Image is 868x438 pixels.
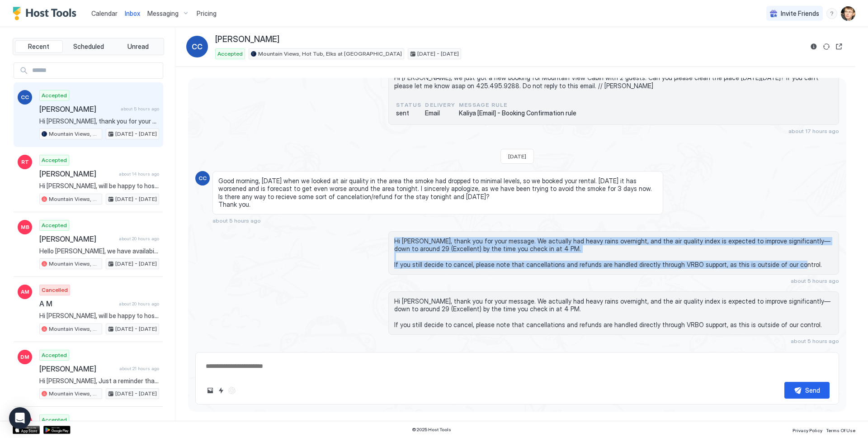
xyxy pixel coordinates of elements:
span: Hi [PERSON_NAME], thank you for your message. We actually had heavy rains overnight, and the air ... [39,117,159,125]
input: Input Field [28,63,163,78]
a: Calendar [91,9,118,18]
span: Mountain Views, Hot Tub, Elks at [GEOGRAPHIC_DATA] [49,195,100,203]
span: [DATE] - [DATE] [115,260,157,268]
span: status [396,101,421,109]
span: Privacy Policy [793,428,822,433]
span: Mountain Views, Hot Tub, Elks at [GEOGRAPHIC_DATA] [49,260,100,268]
span: [DATE] [508,153,526,160]
span: Mountain Views, Hot Tub, Elks at [GEOGRAPHIC_DATA] [258,50,402,58]
span: about 5 hours ago [791,277,839,284]
span: Cancelled [42,286,68,294]
span: [DATE] - [DATE] [115,130,157,138]
span: [PERSON_NAME] [39,234,115,243]
div: menu [826,8,837,19]
a: Google Play Store [43,426,71,434]
a: Inbox [125,9,140,18]
span: AM [21,288,29,296]
div: Open Intercom Messenger [9,407,31,429]
span: CC [21,93,29,101]
span: [DATE] - [DATE] [115,390,157,398]
span: Accepted [42,416,67,424]
span: RT [21,158,29,166]
span: sent [396,109,421,117]
span: © 2025 Host Tools [412,427,451,433]
span: Hi [PERSON_NAME], will be happy to host you at our Mountain View Cabin! We will provide you the d... [39,312,159,320]
span: about 20 hours ago [119,301,159,307]
span: Unread [127,43,149,51]
span: [DATE] - [DATE] [115,325,157,333]
span: Hello [PERSON_NAME], we have availability before your reservation, and we can offer you an extra ... [39,247,159,255]
div: tab-group [13,38,164,55]
span: Accepted [42,156,67,164]
span: Mountain Views, Hot Tub, Elks at [GEOGRAPHIC_DATA] [49,130,100,138]
span: Accepted [42,91,67,100]
span: Hi [PERSON_NAME], thank you for your message. We actually had heavy rains overnight, and the air ... [394,297,833,329]
span: Hi [PERSON_NAME], Just a reminder that your check-out is [DATE] at 11AM. When you are ready to le... [39,377,159,385]
span: Recent [28,43,49,51]
button: Scheduled [65,40,113,53]
span: A M [39,299,115,308]
span: DM [20,353,29,361]
a: App Store [13,426,40,434]
button: Reservation information [808,41,819,52]
span: Message Rule [459,101,576,109]
button: Recent [15,40,63,53]
span: [DATE] - [DATE] [417,50,459,58]
span: about 5 hours ago [791,338,839,344]
span: [DATE] - [DATE] [115,195,157,203]
button: Open reservation [834,41,844,52]
span: Messaging [147,10,179,18]
span: Mountain Views, Hot Tub, Elks at [GEOGRAPHIC_DATA] [49,390,100,398]
button: Quick reply [216,385,226,396]
div: User profile [841,6,855,21]
span: Delivery [425,101,455,109]
span: Hi [PERSON_NAME], we just got a new booking for Mountain View Cabin with 2 guests. Can you please... [394,74,833,90]
span: Hi [PERSON_NAME], will be happy to host you at our Mountain View Cabin! We will provide you the d... [39,182,159,190]
span: about 21 hours ago [119,366,159,371]
span: about 5 hours ago [121,106,159,112]
span: Pricing [197,10,217,18]
button: Upload image [205,385,216,396]
div: Send [805,386,820,395]
span: MB [21,223,29,231]
button: Unread [114,40,162,53]
span: [PERSON_NAME] [39,169,115,178]
a: Terms Of Use [826,425,855,434]
span: [PERSON_NAME] [39,364,116,373]
span: Hi [PERSON_NAME], thank you for your message. We actually had heavy rains overnight, and the air ... [394,237,833,269]
a: Privacy Policy [793,425,822,434]
span: Mountain Views, Hot Tub, Elks at [GEOGRAPHIC_DATA] [49,325,100,333]
span: Accepted [217,50,243,58]
span: Inbox [125,10,140,17]
span: Email [425,109,455,117]
span: Terms Of Use [826,428,855,433]
a: Host Tools Logo [13,7,80,20]
span: [PERSON_NAME] [39,105,117,114]
button: Sync reservation [821,41,832,52]
span: [PERSON_NAME] [215,34,279,45]
span: CC [192,41,203,52]
span: about 17 hours ago [788,128,839,134]
span: Accepted [42,221,67,229]
span: Accepted [42,351,67,359]
span: Invite Friends [781,10,819,18]
span: Good morning, [DATE] when we looked at air quality in the area the smoke had dropped to minimal l... [218,177,657,209]
button: Send [784,382,830,399]
span: Kaliya [Email] - Booking Confirmation rule [459,109,576,117]
span: CC [198,174,207,182]
span: Calendar [91,10,118,17]
span: about 14 hours ago [119,171,159,177]
span: about 5 hours ago [212,217,261,224]
span: Scheduled [73,43,104,51]
span: about 20 hours ago [119,236,159,242]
